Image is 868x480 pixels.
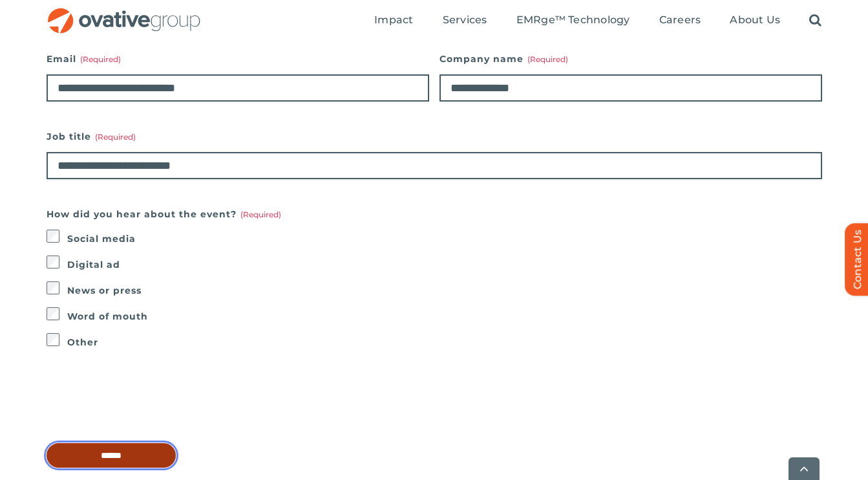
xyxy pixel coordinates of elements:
label: Word of mouth [67,307,822,325]
span: (Required) [527,54,568,64]
span: About Us [730,14,780,27]
a: Services [443,14,487,28]
label: Digital ad [67,256,822,274]
span: (Required) [95,132,136,142]
span: Careers [659,14,701,27]
a: About Us [730,14,780,28]
a: Search [809,14,821,28]
span: EMRge™ Technology [516,14,630,27]
span: (Required) [240,210,281,219]
label: Social media [67,230,822,248]
label: Company name [439,50,822,68]
iframe: reCAPTCHA [47,377,243,428]
span: Services [443,14,487,27]
label: Other [67,333,822,351]
legend: How did you hear about the event? [47,205,281,223]
a: Careers [659,14,701,28]
a: OG_Full_horizontal_RGB [47,6,202,19]
span: Impact [374,14,413,27]
label: Email [47,50,429,68]
a: EMRge™ Technology [516,14,630,28]
span: (Required) [80,54,121,64]
label: News or press [67,281,822,300]
label: Job title [47,127,822,146]
a: Impact [374,14,413,28]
